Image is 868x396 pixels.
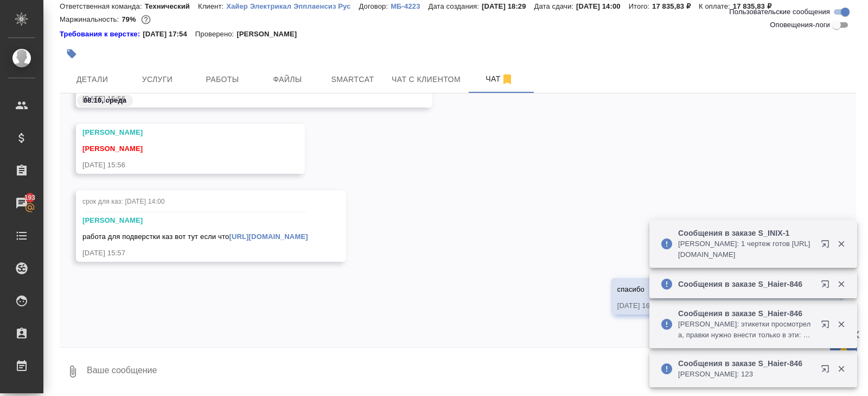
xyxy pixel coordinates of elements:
p: Клиент: [198,2,226,10]
span: спасибо [617,285,644,293]
p: [PERSON_NAME]: этикетки просмотрела, правки нужно внести только в эти: C2F636CORGU1 - Этикетка ЭЭ... [678,319,814,341]
a: МБ-4223 [391,1,428,10]
a: Хайер Электрикал Эпплаенсиз Рус [226,1,359,10]
p: Сообщения в заказе S_Haier-846 [678,279,814,290]
div: [DATE] 15:57 [82,248,308,259]
a: Требования к верстке: [60,29,143,40]
p: Маржинальность: [60,15,122,23]
a: [URL][DOMAIN_NAME] [229,232,308,241]
p: Сообщения в заказе S_Haier-846 [678,358,814,369]
span: Чат с клиентом [392,73,461,86]
p: К оплате: [699,2,733,10]
p: Проверено: [195,29,237,40]
p: [DATE] 17:54 [143,29,195,40]
button: Открыть в новой вкладке [814,313,840,340]
p: 17 835,83 ₽ [733,2,780,10]
p: 79% [122,15,138,23]
p: 17 835,83 ₽ [652,2,699,10]
p: Договор: [359,2,391,10]
p: Сообщения в заказе S_INIX-1 [678,228,814,238]
span: Smartcat [327,73,379,86]
span: работа для подверстки каз вот тут если что [82,232,308,241]
p: Итого: [629,2,652,10]
button: 3146.86 RUB; [139,12,153,27]
div: [DATE] 15:56 [82,160,267,171]
p: [DATE] 14:00 [576,2,629,10]
button: Закрыть [830,279,852,289]
span: [PERSON_NAME] [82,144,143,153]
button: Открыть в новой вкладке [814,233,840,259]
span: Услуги [131,73,183,86]
svg: Отписаться [501,73,514,86]
p: Дата сдачи: [534,2,576,10]
p: МБ-4223 [391,2,428,10]
span: Файлы [261,73,314,86]
span: Пользовательские сообщения [729,7,830,17]
div: Нажми, чтобы открыть папку с инструкцией [60,29,143,40]
p: Хайер Электрикал Эпплаенсиз Рус [226,2,359,10]
span: 193 [18,192,42,203]
button: Добавить тэг [60,42,84,66]
span: срок для каз: [DATE] 14:00 [82,198,165,205]
a: 193 [3,190,41,217]
p: [DATE] 18:29 [482,2,534,10]
p: Сообщения в заказе S_Haier-846 [678,308,814,319]
p: [PERSON_NAME]: 123 [678,369,814,380]
button: Открыть в новой вкладке [814,273,840,299]
button: Открыть в новой вкладке [814,358,840,384]
button: Закрыть [830,239,852,249]
button: Закрыть [830,364,852,374]
p: [PERSON_NAME]: 1 чертеж готов [URL][DOMAIN_NAME] [678,238,814,260]
span: Детали [66,73,118,86]
div: [PERSON_NAME] [82,127,267,138]
p: 08.10, среда [84,95,126,106]
span: Оповещения-логи [770,20,830,30]
p: Дата создания: [429,2,482,10]
p: Ответственная команда: [60,2,145,10]
p: Технический [145,2,198,10]
span: Работы [196,73,248,86]
div: [PERSON_NAME] [82,215,308,226]
div: [DATE] 16:15 [617,300,802,311]
span: Чат [474,72,526,86]
button: Закрыть [830,319,852,329]
p: [PERSON_NAME] [237,29,305,40]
